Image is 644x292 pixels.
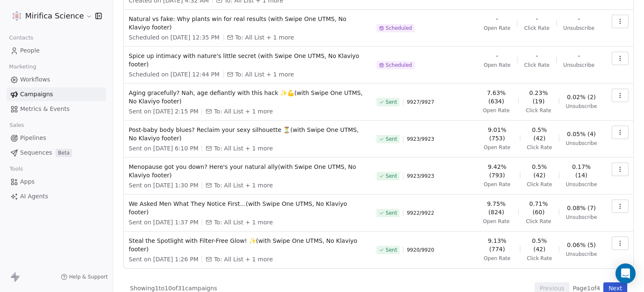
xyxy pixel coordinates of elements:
[25,11,84,21] span: Mirifica Science
[10,9,89,23] button: Mirifica Science
[525,200,552,216] span: 0.71% (60)
[235,33,294,42] span: To: All List + 1 more
[407,210,434,216] span: 9922 / 9922
[484,144,511,151] span: Open Rate
[235,70,294,79] span: To: All List + 1 more
[566,251,597,258] span: Unsubscribe
[7,146,106,160] a: SequencesBeta
[20,46,40,55] span: People
[5,61,40,73] span: Marketing
[129,107,198,116] span: Sent on [DATE] 2:15 PM
[214,181,273,189] span: To: All List + 1 more
[386,173,397,179] span: Sent
[567,93,596,101] span: 0.02% (2)
[567,130,596,138] span: 0.05% (4)
[527,255,552,262] span: Click Rate
[407,136,434,142] span: 9923 / 9923
[483,218,510,225] span: Open Rate
[129,181,198,189] span: Sent on [DATE] 1:30 PM
[566,140,597,147] span: Unsubscribe
[386,247,397,253] span: Sent
[407,99,434,105] span: 9927 / 9927
[567,204,596,212] span: 0.08% (7)
[7,189,106,203] a: AI Agents
[481,89,512,105] span: 7.63% (634)
[61,274,108,280] a: Help & Support
[386,99,397,105] span: Sent
[6,163,26,175] span: Tools
[615,263,636,284] div: Open Intercom Messenger
[524,62,549,68] span: Click Rate
[69,274,108,280] span: Help & Support
[524,25,549,32] span: Click Rate
[7,131,106,145] a: Pipelines
[214,144,273,153] span: To: All List + 1 more
[483,107,510,114] span: Open Rate
[20,105,70,113] span: Metrics & Events
[407,247,434,253] span: 9920 / 9920
[20,148,52,157] span: Sequences
[566,103,597,110] span: Unsubscribe
[496,15,498,23] span: -
[20,75,50,84] span: Workflows
[527,237,552,253] span: 0.5% (42)
[7,73,106,87] a: Workflows
[481,237,513,253] span: 9.13% (774)
[566,181,597,188] span: Unsubscribe
[7,102,106,116] a: Metrics & Events
[496,52,498,60] span: -
[484,255,511,262] span: Open Rate
[129,255,198,263] span: Sent on [DATE] 1:26 PM
[129,200,366,216] span: We Asked Men What They Notice First…(with Swipe One UTMS, No Klaviyo footer)
[20,90,53,99] span: Campaigns
[7,44,106,58] a: People
[55,149,72,157] span: Beta
[129,144,198,153] span: Sent on [DATE] 6:10 PM
[20,177,35,186] span: Apps
[7,175,106,189] a: Apps
[386,62,412,68] span: Scheduled
[129,70,220,79] span: Scheduled on [DATE] 12:44 PM
[527,181,552,188] span: Click Rate
[526,218,551,225] span: Click Rate
[129,218,198,226] span: Sent on [DATE] 1:37 PM
[129,52,366,68] span: Spice up intimacy with nature's little secret (with Swipe One UTMS, No Klaviyo footer)
[6,119,28,132] span: Sales
[129,33,220,42] span: Scheduled on [DATE] 12:35 PM
[578,52,580,60] span: -
[536,15,538,23] span: -
[536,52,538,60] span: -
[578,15,580,23] span: -
[7,87,106,101] a: Campaigns
[566,214,597,221] span: Unsubscribe
[527,163,552,179] span: 0.5% (42)
[484,25,511,32] span: Open Rate
[567,241,596,249] span: 0.06% (5)
[386,25,412,32] span: Scheduled
[386,210,397,216] span: Sent
[525,89,552,105] span: 0.23% (19)
[527,126,552,142] span: 0.5% (42)
[484,62,511,68] span: Open Rate
[481,126,513,142] span: 9.01% (753)
[214,107,273,116] span: To: All List + 1 more
[407,173,434,179] span: 9923 / 9923
[481,163,513,179] span: 9.42% (793)
[129,163,366,179] span: Menopause got you down? Here's your natural ally(with Swipe One UTMS, No Klaviyo footer)
[526,107,551,114] span: Click Rate
[129,15,366,32] span: Natural vs fake: Why plants win for real results (with Swipe One UTMS, No Klaviyo footer)
[20,134,46,142] span: Pipelines
[129,126,366,142] span: Post-baby body blues? Reclaim your sexy silhouette ⏳(with Swipe One UTMS, No Klaviyo footer)
[129,237,366,253] span: Steal the Spotlight with Filter-Free Glow! ✨(with Swipe One UTMS, No Klaviyo footer)
[386,136,397,142] span: Sent
[20,192,48,201] span: AI Agents
[484,181,511,188] span: Open Rate
[12,11,22,21] img: MIRIFICA%20science_logo_icon-big.png
[214,218,273,226] span: To: All List + 1 more
[214,255,273,263] span: To: All List + 1 more
[563,62,595,68] span: Unsubscribe
[5,32,37,44] span: Contacts
[563,25,595,32] span: Unsubscribe
[566,163,597,179] span: 0.17% (14)
[129,89,366,105] span: Aging gracefully? Nah, age defiantly with this hack ✨💪(with Swipe One UTMS, No Klaviyo footer)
